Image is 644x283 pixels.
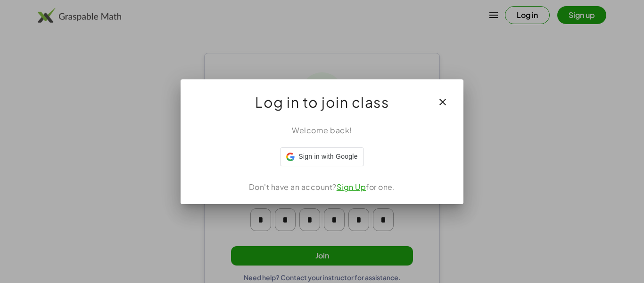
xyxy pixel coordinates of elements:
a: Sign Up [337,182,366,192]
span: Sign in with Google [298,152,357,162]
div: Sign in with Google [280,147,363,166]
div: Don't have an account? for one. [192,181,452,193]
span: Log in to join class [255,91,389,113]
div: Welcome back! [192,125,452,136]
